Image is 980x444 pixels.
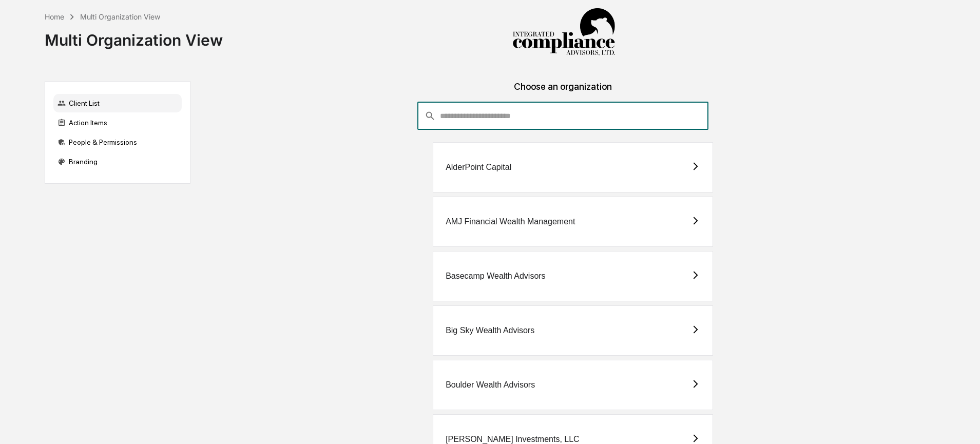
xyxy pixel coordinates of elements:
div: Multi Organization View [45,23,223,49]
div: Client List [53,94,182,112]
div: consultant-dashboard__filter-organizations-search-bar [417,102,708,130]
div: Basecamp Wealth Advisors [446,272,545,281]
div: AMJ Financial Wealth Management [446,217,575,226]
div: Choose an organization [199,81,927,102]
img: Integrated Compliance Advisors [512,8,615,56]
div: Boulder Wealth Advisors [446,380,535,390]
div: Multi Organization View [80,12,160,21]
div: Big Sky Wealth Advisors [446,326,534,335]
div: AlderPoint Capital [446,163,511,172]
div: Home [45,12,64,21]
div: Action Items [53,113,182,132]
div: People & Permissions [53,133,182,151]
div: Branding [53,152,182,171]
div: [PERSON_NAME] Investments, LLC [446,435,580,444]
